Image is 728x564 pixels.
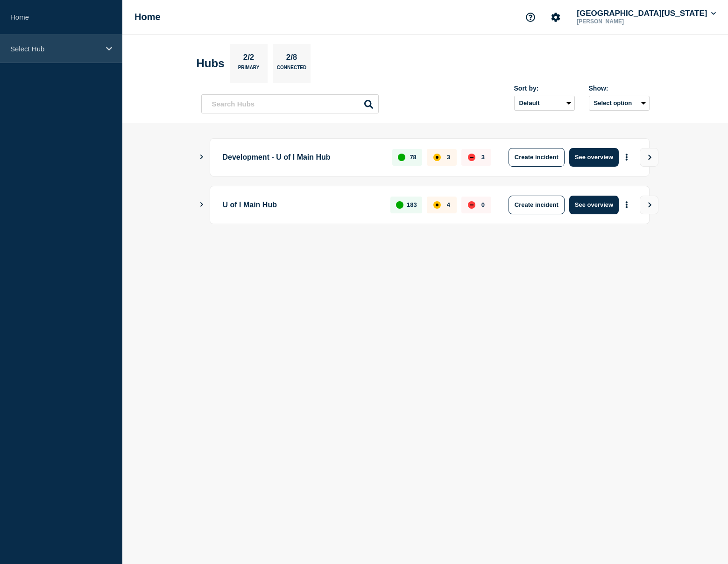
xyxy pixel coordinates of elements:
div: Show: [589,85,650,92]
select: Sort by [514,96,575,111]
button: View [640,196,658,214]
button: Support [521,7,540,27]
p: 3 [447,154,450,161]
p: 0 [481,201,485,208]
h2: Hubs [197,57,225,70]
button: Show Connected Hubs [199,201,204,208]
p: 3 [481,154,485,161]
button: Create incident [509,148,565,167]
p: Development - U of I Main Hub [223,148,382,167]
p: 78 [410,154,416,161]
button: More actions [621,196,633,213]
button: Create incident [509,196,565,214]
p: 4 [447,201,450,208]
p: [PERSON_NAME] [575,18,672,25]
div: Sort by: [514,85,575,92]
div: down [468,201,475,209]
div: down [468,154,475,161]
p: 2/8 [283,53,301,65]
button: Show Connected Hubs [199,154,204,161]
div: up [398,154,405,161]
div: up [396,201,403,209]
button: Select option [589,96,650,111]
button: More actions [621,148,633,166]
h1: Home [134,12,161,22]
p: U of I Main Hub [223,196,380,214]
p: 2/2 [240,53,258,65]
p: Connected [277,65,306,75]
div: affected [433,201,441,209]
button: See overview [569,148,619,167]
button: Account settings [546,7,565,27]
button: View [640,148,658,167]
button: See overview [569,196,619,214]
p: 183 [407,201,417,208]
input: Search Hubs [201,94,379,113]
div: affected [433,154,441,161]
p: Select Hub [10,45,100,53]
p: Primary [238,65,260,75]
button: [GEOGRAPHIC_DATA][US_STATE] [575,9,718,18]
